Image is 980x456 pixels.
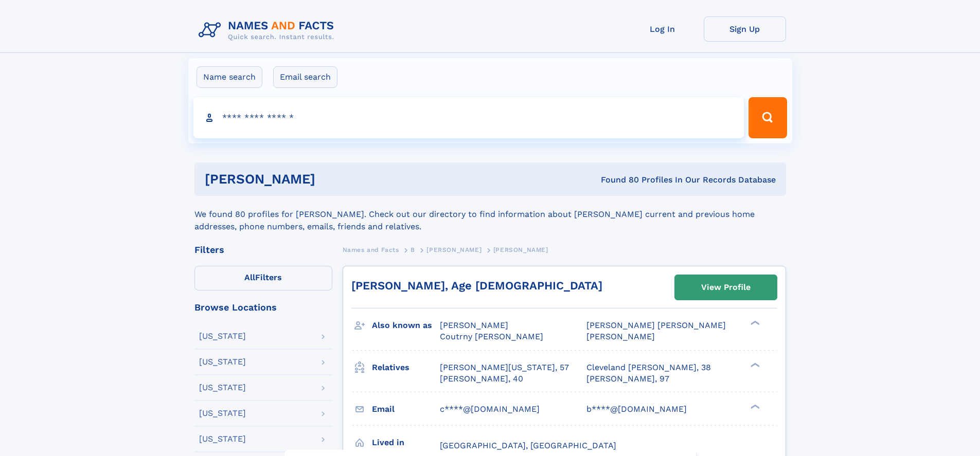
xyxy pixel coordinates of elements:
label: Filters [194,266,332,290]
button: Search Button [749,97,787,138]
a: [PERSON_NAME], 40 [440,373,523,385]
a: Names and Facts [343,243,399,256]
a: [PERSON_NAME], 97 [586,373,669,385]
span: All [244,272,255,282]
h3: Also known as [372,317,440,334]
a: B [411,243,415,256]
h3: Email [372,400,440,418]
span: [GEOGRAPHIC_DATA], [GEOGRAPHIC_DATA] [440,441,616,450]
img: Logo Names and Facts [194,16,343,44]
span: Coutrny [PERSON_NAME] [440,332,543,341]
span: [PERSON_NAME] [586,332,655,341]
div: We found 80 profiles for [PERSON_NAME]. Check out our directory to find information about [PERSON... [194,196,786,233]
div: ❯ [748,361,760,368]
a: [PERSON_NAME], Age [DEMOGRAPHIC_DATA] [351,279,602,292]
div: [US_STATE] [199,435,246,443]
span: [PERSON_NAME] [426,246,482,253]
span: B [411,246,415,253]
label: Name search [197,66,262,88]
a: Cleveland [PERSON_NAME], 38 [586,362,711,373]
label: Email search [273,66,337,88]
span: [PERSON_NAME] [PERSON_NAME] [586,320,726,330]
h3: Relatives [372,359,440,376]
div: [US_STATE] [199,384,246,392]
div: Found 80 Profiles In Our Records Database [458,174,776,186]
a: View Profile [675,275,777,300]
div: [US_STATE] [199,409,246,417]
a: Sign Up [704,16,786,42]
input: search input [193,97,744,138]
span: [PERSON_NAME] [440,320,508,330]
div: View Profile [701,276,751,299]
h3: Lived in [372,434,440,451]
div: [US_STATE] [199,332,246,340]
div: [US_STATE] [199,358,246,366]
div: ❯ [748,320,760,326]
h1: [PERSON_NAME] [205,173,458,186]
div: Filters [194,245,332,254]
a: [PERSON_NAME] [426,243,482,256]
span: [PERSON_NAME] [493,246,548,253]
div: Browse Locations [194,303,332,312]
div: ❯ [748,403,760,410]
a: [PERSON_NAME][US_STATE], 57 [440,362,569,373]
a: Log In [621,16,704,42]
